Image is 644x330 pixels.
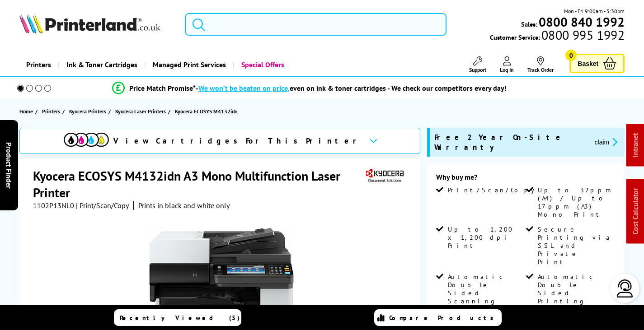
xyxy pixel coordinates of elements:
[115,107,168,116] a: Kyocera Laser Printers
[19,14,174,35] a: Printerland Logo
[19,14,160,33] img: Printerland Logo
[175,107,240,116] a: Kyocera ECOSYS M4132idn
[527,56,554,73] a: Track Order
[76,201,129,210] span: | Print/Scan/Copy
[592,137,620,147] button: promo-description
[448,273,524,305] span: Automatic Double Sided Scanning
[138,201,230,210] i: Prints in black and white only
[114,309,241,326] a: Recently Viewed (5)
[58,53,144,76] a: Ink & Toner Cartridges
[631,188,640,235] a: Cost Calculator
[69,107,108,116] a: Kyocera Printers
[616,279,634,297] img: user-headset-light.svg
[500,66,514,73] span: Log In
[469,66,486,73] span: Support
[490,31,625,42] span: Customer Service:
[364,167,405,184] img: Kyocera
[469,56,486,73] a: Support
[539,14,625,30] b: 0800 840 1992
[500,56,514,73] a: Log In
[120,314,240,322] span: Recently Viewed (5)
[374,309,502,326] a: Compare Products
[448,225,524,250] span: Up to 1,200 x 1,200 dpi Print
[389,314,498,322] span: Compare Products
[175,107,238,116] span: Kyocera ECOSYS M4132idn
[540,31,625,39] span: 0800 995 1992
[5,142,14,188] span: Product Finder
[578,57,598,70] span: Basket
[198,84,290,93] span: We won’t be beaten on price,
[569,54,625,73] a: Basket 0
[521,20,537,28] span: Sales:
[19,107,33,116] span: Home
[631,133,640,158] a: Intranet
[233,53,291,76] a: Special Offers
[19,53,58,76] a: Printers
[434,132,587,152] span: Free 2 Year On-Site Warranty
[33,167,364,201] h1: Kyocera ECOSYS M4132idn A3 Mono Multifunction Laser Printer
[33,201,74,210] span: 1102P13NL0
[64,133,109,147] img: cmyk-icon.svg
[19,107,35,116] a: Home
[42,107,62,116] a: Printers
[144,53,233,76] a: Managed Print Services
[448,186,541,194] span: Print/Scan/Copy
[129,84,196,93] span: Price Match Promise*
[436,172,616,186] div: Why buy me?
[565,50,577,61] span: 0
[537,18,625,26] a: 0800 840 1992
[538,273,614,305] span: Automatic Double Sided Printing
[564,7,625,15] span: Mon - Fri 9:00am - 5:30pm
[196,84,507,93] div: - even on ink & toner cartridges - We check our competitors every day!
[69,107,106,116] span: Kyocera Printers
[538,225,614,266] span: Secure Printing via SSL and Private Print
[115,107,166,116] span: Kyocera Laser Printers
[538,186,614,218] span: Up to 32ppm (A4) / Up to 17ppm (A3) Mono Print
[66,53,137,76] span: Ink & Toner Cartridges
[42,107,60,116] span: Printers
[5,80,614,96] li: modal_Promise
[113,136,362,146] span: View Cartridges For This Printer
